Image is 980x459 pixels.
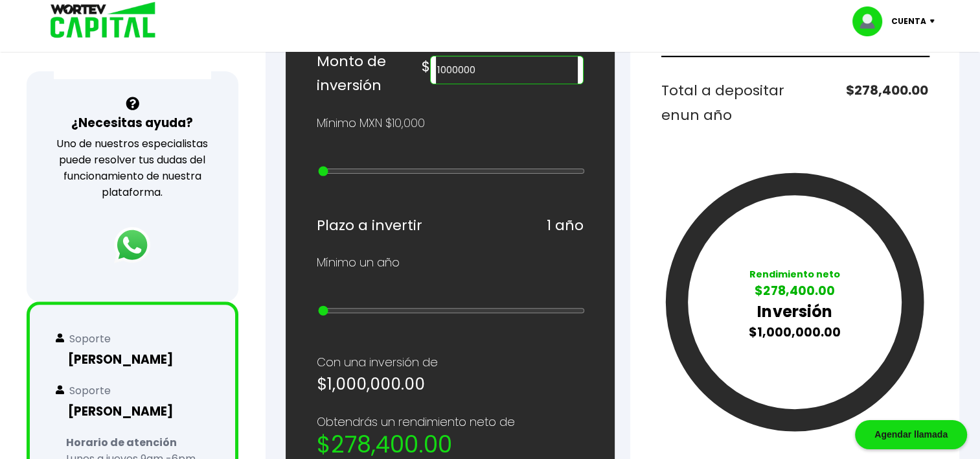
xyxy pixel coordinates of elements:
img: logos_whatsapp-icon.242b2217.svg [114,227,150,263]
h6: $278,400.00 [800,78,928,127]
h6: $ [422,54,430,79]
p: Obtendrás un rendimiento neto de [317,412,584,432]
img: whats-contact.f1ec29d3.svg [56,385,64,394]
h3: ¿Necesitas ayuda? [71,113,193,132]
h3: [PERSON_NAME] [56,402,209,421]
p: Inversión [749,300,841,323]
h6: Total a depositar en un año [661,78,790,127]
b: Horario de atención [66,435,177,450]
p: Cuenta [891,12,926,31]
p: Uno de nuestros especialistas puede resolver tus dudas del funcionamiento de nuestra plataforma. [43,135,222,200]
h6: 1 año [547,213,584,238]
p: Rendimiento neto [749,268,841,281]
p: Con una inversión de [317,353,584,372]
p: Mínimo MXN $10,000 [317,113,425,133]
h6: Plazo a invertir [317,213,422,238]
div: Agendar llamada [855,420,967,449]
p: $1,000,000.00 [749,323,841,342]
p: Soporte [69,331,111,347]
p: $278,400.00 [749,281,841,300]
img: icon-down [926,19,944,23]
h5: $1,000,000.00 [317,372,584,397]
h6: Monto de inversión [317,49,422,98]
img: whats-contact.f1ec29d3.svg [56,333,64,342]
a: Soporte[PERSON_NAME] [56,331,209,372]
a: Soporte[PERSON_NAME] [56,383,209,424]
p: Mínimo un año [317,253,400,272]
h2: $278,400.00 [317,432,584,458]
p: Soporte [69,383,111,399]
img: profile-image [852,6,891,36]
h3: [PERSON_NAME] [56,350,209,369]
